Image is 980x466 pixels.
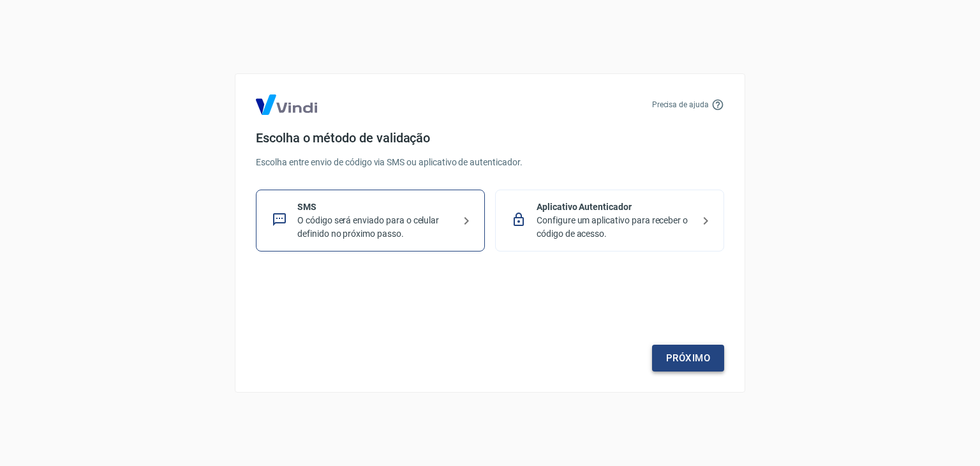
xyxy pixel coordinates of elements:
p: Precisa de ajuda [652,99,709,110]
img: Logo Vind [256,94,317,115]
p: O código será enviado para o celular definido no próximo passo. [297,214,454,241]
h4: Escolha o método de validação [256,130,724,146]
a: Próximo [652,345,724,372]
p: Escolha entre envio de código via SMS ou aplicativo de autenticador. [256,156,724,169]
div: SMSO código será enviado para o celular definido no próximo passo. [256,190,485,252]
p: Aplicativo Autenticador [537,200,693,214]
div: Aplicativo AutenticadorConfigure um aplicativo para receber o código de acesso. [495,190,724,252]
p: SMS [297,200,454,214]
p: Configure um aplicativo para receber o código de acesso. [537,214,693,241]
